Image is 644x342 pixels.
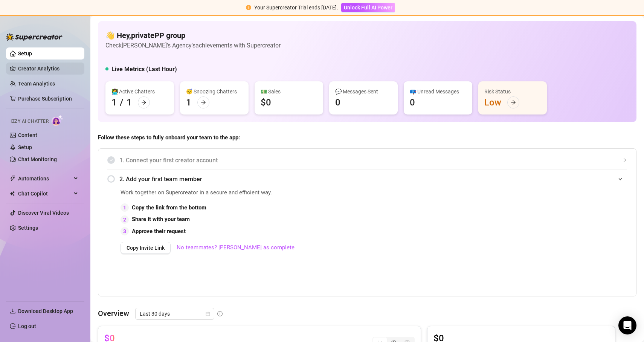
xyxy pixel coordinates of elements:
[18,81,55,87] a: Team Analytics
[111,87,168,96] div: 👩‍💻 Active Chatters
[18,210,69,216] a: Discover Viral Videos
[618,177,623,181] span: expanded
[18,323,36,329] a: Log out
[476,188,627,285] iframe: Adding Team Members
[6,33,63,41] img: logo-BBDzfeDw.svg
[261,87,317,96] div: 💵 Sales
[121,227,129,235] div: 3
[141,100,147,105] span: arrow-right
[107,151,627,169] div: 1. Connect your first creator account
[410,87,466,96] div: 📪 Unread Messages
[10,176,16,182] span: thunderbolt
[107,170,627,188] div: 2. Add your first team member
[105,41,281,50] article: Check [PERSON_NAME]'s Agency's achievements with Supercreator
[52,115,63,126] img: AI Chatter
[18,173,72,185] span: Automations
[18,225,38,231] a: Settings
[177,243,295,252] a: No teammates? [PERSON_NAME] as complete
[105,30,281,41] h4: 👋 Hey, privatePP group
[410,96,415,108] div: 0
[119,174,627,184] span: 2. Add your first team member
[121,188,458,197] span: Work together on Supercreator in a secure and efficient way.
[246,5,251,10] span: exclamation-circle
[618,316,636,334] div: Open Intercom Messenger
[261,96,271,108] div: $0
[10,191,15,196] img: Chat Copilot
[18,144,32,150] a: Setup
[206,311,210,316] span: calendar
[623,158,627,162] span: collapsed
[335,87,392,96] div: 💬 Messages Sent
[341,3,395,12] button: Unlock Full AI Power
[254,5,338,11] span: Your Supercreator Trial ends [DATE].
[511,100,516,105] span: arrow-right
[18,132,37,138] a: Content
[484,87,541,96] div: Risk Status
[132,204,206,211] strong: Copy the link from the bottom
[18,156,57,162] a: Chat Monitoring
[127,245,165,251] span: Copy Invite Link
[18,188,72,200] span: Chat Copilot
[10,308,16,314] span: download
[140,308,210,319] span: Last 30 days
[335,96,340,108] div: 0
[18,63,78,75] a: Creator Analytics
[132,216,190,223] strong: Share it with your team
[111,65,177,74] h5: Live Metrics (Last Hour)
[217,311,223,316] span: info-circle
[18,93,78,105] a: Purchase Subscription
[11,118,49,125] span: Izzy AI Chatter
[127,96,132,108] div: 1
[186,96,191,108] div: 1
[121,215,129,224] div: 2
[18,50,32,56] a: Setup
[341,5,395,11] a: Unlock Full AI Power
[121,203,129,212] div: 1
[18,308,73,314] span: Download Desktop App
[344,5,392,11] span: Unlock Full AI Power
[98,308,129,319] article: Overview
[119,156,627,165] span: 1. Connect your first creator account
[132,228,186,235] strong: Approve their request
[98,134,240,141] strong: Follow these steps to fully onboard your team to the app:
[201,100,206,105] span: arrow-right
[111,96,117,108] div: 1
[186,87,243,96] div: 😴 Snoozing Chatters
[121,242,171,254] button: Copy Invite Link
